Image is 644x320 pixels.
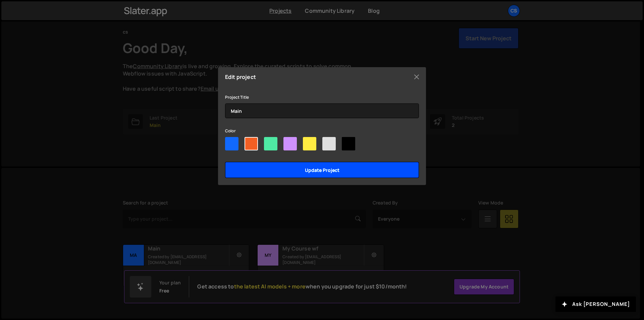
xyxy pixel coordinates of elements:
[555,296,636,312] button: Ask [PERSON_NAME]
[225,74,256,80] h5: Edit project
[225,103,419,118] input: Project name
[412,72,422,82] button: Close
[225,128,236,134] label: Color
[225,162,419,178] input: Update project
[225,94,249,101] label: Project Title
